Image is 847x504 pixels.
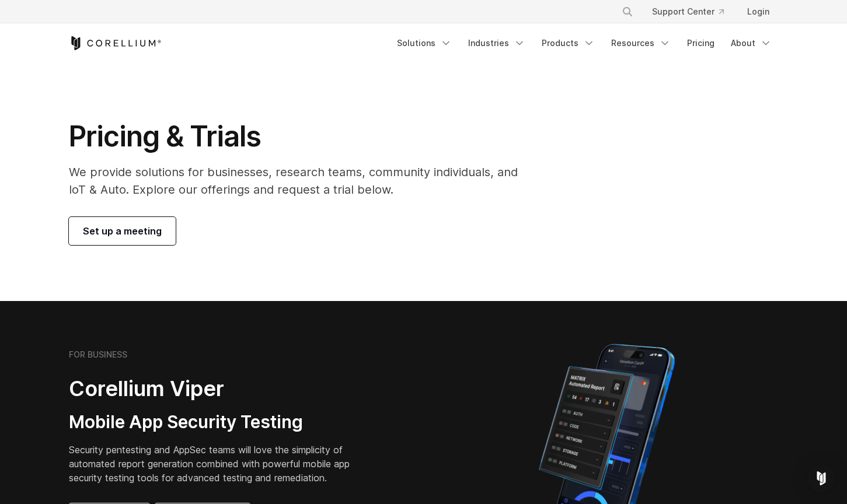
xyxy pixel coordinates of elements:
h1: Pricing & Trials [69,119,534,154]
a: About [724,33,779,54]
h3: Mobile App Security Testing [69,411,368,433]
a: Support Center [643,1,733,22]
a: Pricing [680,33,721,54]
div: Navigation Menu [390,33,779,54]
h6: FOR BUSINESS [69,349,127,360]
p: We provide solutions for businesses, research teams, community individuals, and IoT & Auto. Explo... [69,163,534,198]
div: Navigation Menu [608,1,779,22]
button: Search [617,1,638,22]
a: Solutions [390,33,459,54]
a: Login [738,1,779,22]
a: Corellium Home [69,36,162,50]
a: Resources [604,33,678,54]
span: Set up a meeting [83,224,162,238]
div: Open Intercom Messenger [807,464,835,492]
a: Set up a meeting [69,217,176,245]
a: Industries [461,33,532,54]
a: Products [535,33,602,54]
p: Security pentesting and AppSec teams will love the simplicity of automated report generation comb... [69,443,368,485]
h2: Corellium Viper [69,376,368,402]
